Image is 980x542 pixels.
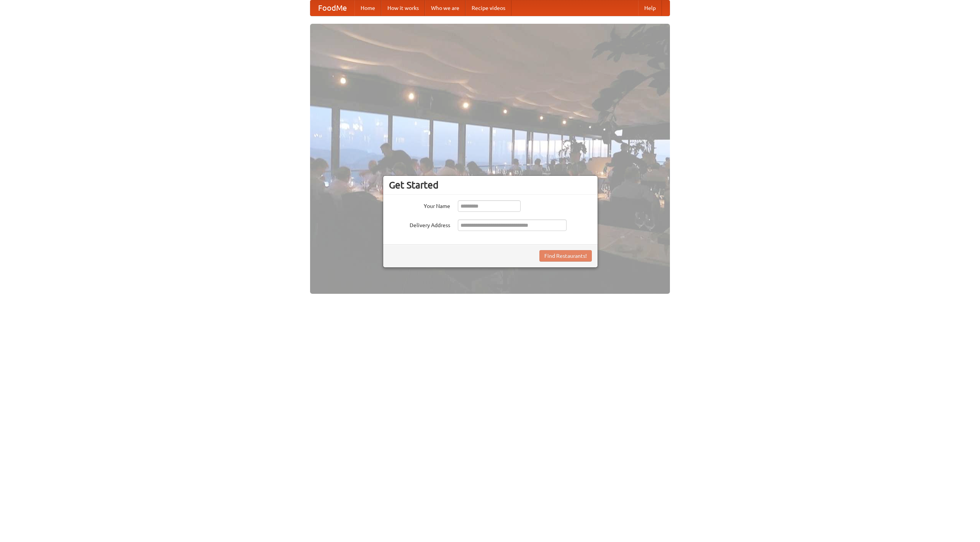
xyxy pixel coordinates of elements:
label: Your Name [389,200,450,210]
a: Home [354,0,381,16]
a: Who we are [425,0,465,16]
button: Find Restaurants! [539,250,592,262]
a: Recipe videos [465,0,511,16]
label: Delivery Address [389,219,450,229]
a: Help [638,0,662,16]
a: FoodMe [310,0,354,16]
h3: Get Started [389,179,592,191]
a: How it works [381,0,425,16]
